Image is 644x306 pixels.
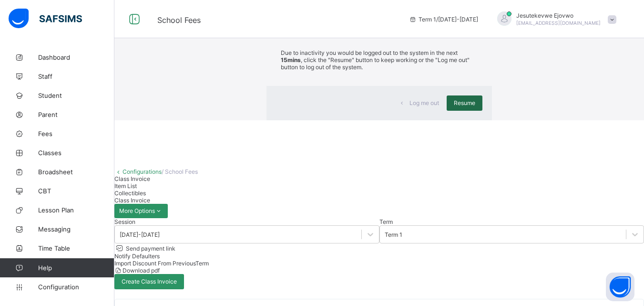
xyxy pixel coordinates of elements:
span: School Fees [157,15,201,25]
span: Configuration [38,283,114,291]
span: CBT [38,187,114,195]
span: Time Table [38,244,114,252]
div: [DATE]-[DATE] [120,231,160,238]
strong: 15mins [281,56,301,63]
span: Messaging [38,225,114,233]
span: More Options [119,207,163,214]
span: Download pdf [123,267,160,274]
p: Due to inactivity you would be logged out to the system in the next , click the "Resume" button t... [281,49,478,71]
span: Lesson Plan [38,206,114,214]
span: Term [379,218,393,225]
span: Collectibles [114,190,146,197]
span: [EMAIL_ADDRESS][DOMAIN_NAME] [516,20,601,26]
div: JesutekevweEjovwo [488,11,621,27]
span: Import Discount From Previous Term [114,260,209,267]
img: safsims [9,9,82,29]
span: Student [38,92,114,99]
span: Fees [38,130,114,137]
span: Log me out [409,99,439,106]
span: Resume [454,99,475,106]
span: Broadsheet [38,168,114,176]
span: Dashboard [38,53,114,61]
span: Session [114,218,135,225]
span: session/term information [409,16,478,23]
div: Term 1 [385,231,402,238]
span: Item List [114,182,137,190]
span: / School Fees [162,168,198,175]
span: Class Invoice [114,197,150,204]
a: Configurations [123,168,162,175]
span: Staff [38,73,114,80]
span: Parent [38,111,114,118]
span: Help [38,264,114,272]
span: Class Invoice [114,175,150,182]
span: Jesutekevwe Ejovwo [516,12,601,19]
span: Create Class Invoice [122,278,177,285]
span: Send payment link [124,245,175,252]
span: Classes [38,149,114,157]
span: Notify Defaulters [114,253,160,260]
button: Open asap [606,273,634,301]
